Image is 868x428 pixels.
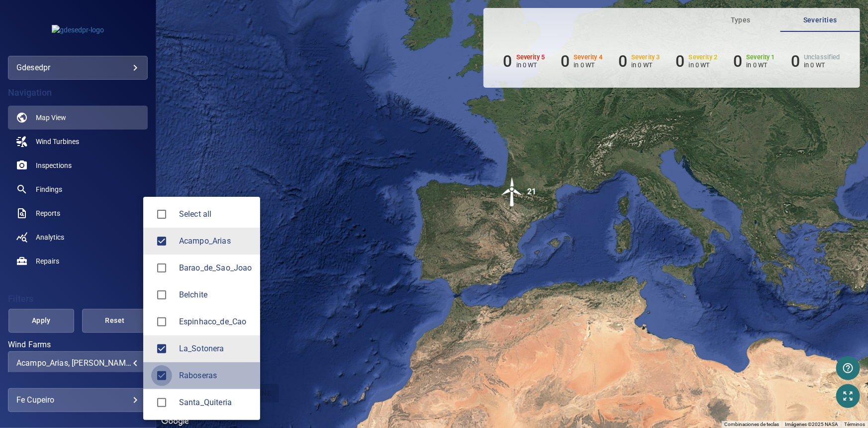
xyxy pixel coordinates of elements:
span: Raboseras [179,370,252,382]
div: Wind Farms Barao_de_Sao_Joao [179,262,252,274]
div: Wind Farms Santa_Quiteria [179,397,252,409]
span: Belchite [151,285,172,305]
span: Raboseras [151,365,172,386]
span: Acampo_Arias [179,235,252,247]
span: La_Sotonera [151,338,172,359]
div: Wind Farms Belchite [179,289,252,301]
span: Acampo_Arias [151,231,172,252]
span: Barao_de_Sao_Joao [179,262,252,274]
span: Select all [179,208,252,220]
div: Wind Farms Raboseras [179,370,252,382]
div: Wind Farms La_Sotonera [179,343,252,355]
span: Santa_Quiteria [151,392,172,413]
span: Barao_de_Sao_Joao [151,258,172,279]
span: La_Sotonera [179,343,252,355]
ul: Acampo_Arias, [PERSON_NAME], La_Sotonera [143,197,260,420]
span: Espinhaco_de_Cao [179,316,252,328]
span: Santa_Quiteria [179,397,252,409]
div: Wind Farms Espinhaco_de_Cao [179,316,252,328]
span: Belchite [179,289,252,301]
span: Espinhaco_de_Cao [151,311,172,332]
div: Wind Farms Acampo_Arias [179,235,252,247]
